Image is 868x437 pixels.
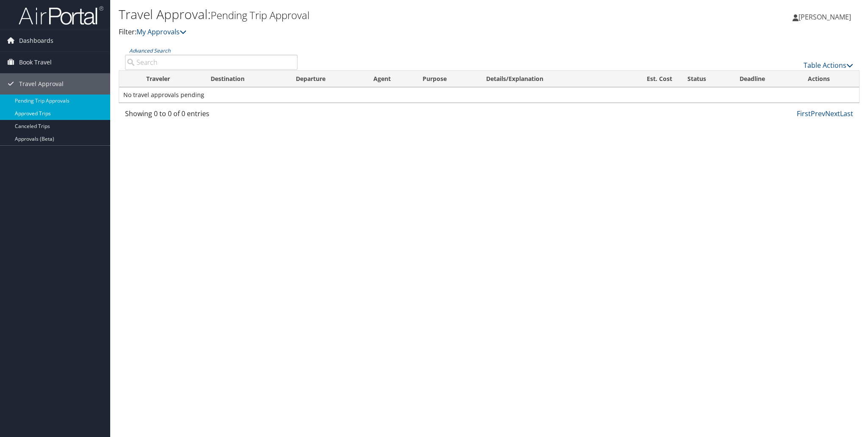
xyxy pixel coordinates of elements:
a: My Approvals [136,27,186,36]
img: airportal-logo.png [19,6,103,25]
th: Destination: activate to sort column ascending [203,71,289,87]
a: [PERSON_NAME] [793,4,860,30]
th: Details/Explanation [479,71,614,87]
th: Deadline: activate to sort column descending [732,71,800,87]
p: Filter: [119,27,612,38]
a: Prev [811,109,825,118]
a: Next [825,109,840,118]
th: Purpose [415,71,479,87]
th: Est. Cost: activate to sort column ascending [614,71,679,87]
div: Showing 0 to 0 of 0 entries [125,109,298,123]
h1: Travel Approval: [119,6,612,23]
a: Table Actions [804,61,853,70]
th: Departure: activate to sort column ascending [288,71,365,87]
a: First [797,109,811,118]
span: [PERSON_NAME] [798,12,851,22]
span: Book Travel [19,52,52,73]
th: Traveler: activate to sort column ascending [139,71,203,87]
a: Last [840,109,853,118]
th: Agent [366,71,415,87]
th: Status: activate to sort column ascending [680,71,732,87]
span: Travel Approval [19,73,64,95]
a: Advanced Search [129,47,170,54]
td: No travel approvals pending [119,87,859,103]
small: Pending Trip Approval [211,8,309,22]
input: Advanced Search [125,55,298,70]
span: Dashboards [19,30,53,51]
th: Actions [800,71,859,87]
